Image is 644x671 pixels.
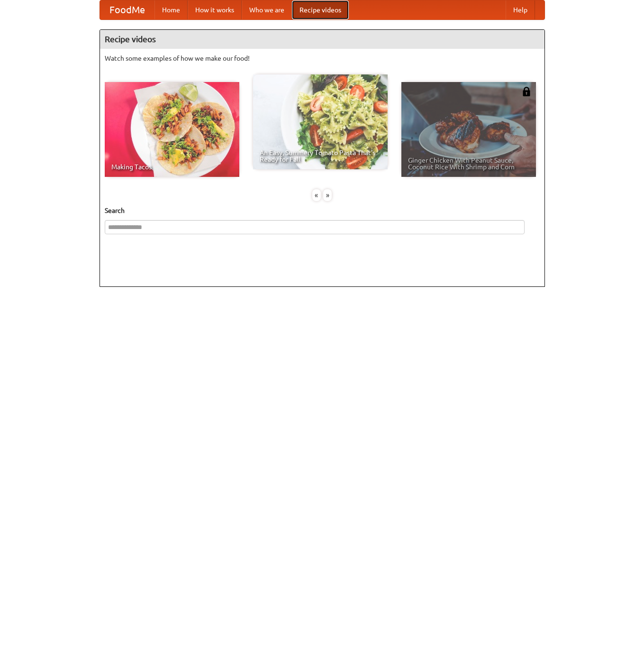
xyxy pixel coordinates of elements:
a: Help [506,0,535,19]
h5: Search [105,206,540,215]
a: Recipe videos [292,0,349,19]
div: » [323,189,332,201]
span: Making Tacos [111,164,233,170]
a: How it works [188,0,242,19]
a: An Easy, Summery Tomato Pasta That's Ready for Fall [253,74,388,169]
h4: Recipe videos [100,30,544,49]
a: Home [154,0,188,19]
p: Watch some examples of how we make our food! [105,54,540,63]
a: FoodMe [100,0,154,19]
a: Who we are [242,0,292,19]
img: 483408.png [522,87,531,96]
div: « [312,189,321,201]
span: An Easy, Summery Tomato Pasta That's Ready for Fall [260,149,381,163]
a: Making Tacos [105,82,239,177]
